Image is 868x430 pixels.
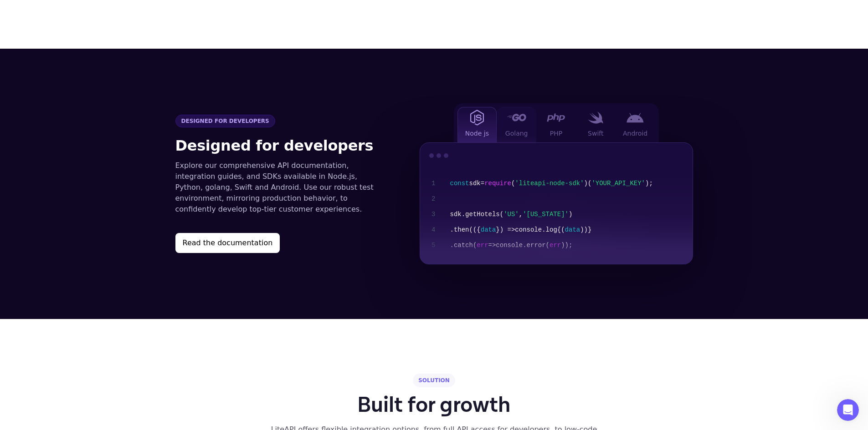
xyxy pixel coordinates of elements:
span: .catch [450,242,473,249]
span: err [550,242,561,249]
span: .then [450,226,469,233]
span: { [477,226,480,233]
span: console. [496,242,526,249]
span: ))} [580,226,591,233]
span: PHP [550,129,562,138]
img: Node js [470,110,484,126]
img: Golang [507,114,526,121]
span: data [481,226,496,233]
span: ); [645,180,653,187]
span: 'YOUR_API_KEY' [591,180,645,187]
span: }) => [496,226,515,233]
div: 1 2 3 4 5 [420,168,443,264]
div: SOLUTION [413,374,455,387]
span: '[US_STATE]' [523,211,569,218]
span: 'US' [503,211,519,218]
span: ( [546,242,550,249]
h1: Built for growth [357,395,511,416]
span: log [546,226,557,233]
span: data [565,226,580,233]
span: )); [561,242,572,249]
span: Android [623,129,647,138]
a: Read the documentation [175,233,383,253]
span: ) [584,180,588,187]
span: const [450,180,469,187]
span: 'liteapi-node-sdk' [515,180,584,187]
span: ) [569,211,572,218]
span: ( [473,242,477,249]
span: ( [511,180,515,187]
img: Swift [588,111,603,124]
span: require [484,180,511,187]
h2: Designed for developers [175,135,383,157]
span: .getHotels( [462,211,503,218]
span: error [527,242,546,249]
img: Android [627,113,644,123]
span: Golang [505,129,528,138]
span: (( [469,226,477,233]
span: sdk [450,211,462,218]
p: Explore our comprehensive API documentation, integration guides, and SDKs available in Node.js, P... [175,160,383,215]
span: {( [557,226,565,233]
iframe: Intercom live chat [837,399,859,421]
span: Swift [588,129,603,138]
span: Designed for developers [175,115,275,127]
span: err [477,242,488,249]
span: Node js [465,129,489,138]
button: Read the documentation [175,233,280,253]
span: , [519,211,523,218]
span: => [488,242,496,249]
span: sdk [469,180,481,187]
img: PHP [547,113,565,122]
span: = [481,180,484,187]
span: ( [588,180,591,187]
span: console. [515,226,545,233]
